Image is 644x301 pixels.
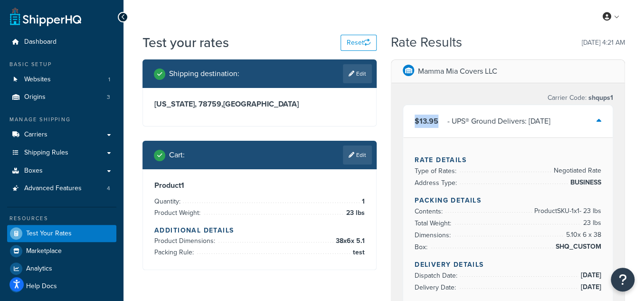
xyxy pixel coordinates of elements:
[108,76,110,84] span: 1
[532,205,601,217] span: Product SKU-1 x 1 - 23 lbs
[415,242,430,252] span: Box:
[415,218,454,228] span: Total Weight:
[447,115,550,128] div: ‌‌‍‍ - UPS® Ground Delivers: [DATE]
[564,229,601,241] span: 5.10 x 6 x 38
[415,260,601,270] h4: Delivery Details
[344,207,365,219] span: 23 lbs
[568,177,601,188] span: BUSINESS
[24,131,47,139] span: Carriers
[415,271,460,281] span: Dispatch Date:
[333,235,365,247] span: 38 x 6 x 5.1
[24,76,51,84] span: Websites
[107,184,110,193] span: 4
[548,91,613,105] p: Carrier Code:
[418,65,497,78] p: Mamma Mia Covers LLC
[582,36,625,49] p: [DATE] 4:21 AM
[7,180,116,197] li: Advanced Features
[415,282,458,292] span: Delivery Date:
[415,166,459,176] span: Type of Rates:
[7,260,116,277] a: Analytics
[360,196,365,207] span: 1
[26,230,72,238] span: Test Your Rates
[350,247,365,258] span: test
[26,247,62,255] span: Marketplace
[415,206,445,216] span: Contents:
[154,247,196,257] span: Packing Rule:
[343,146,372,165] a: Edit
[391,35,462,50] h2: Rate Results
[7,225,116,242] a: Test Your Rates
[415,195,601,205] h4: Packing Details
[26,282,57,291] span: Help Docs
[7,214,116,223] div: Resources
[7,116,116,124] div: Manage Shipping
[154,196,183,206] span: Quantity:
[24,184,82,193] span: Advanced Features
[154,236,218,246] span: Product Dimensions:
[7,33,116,51] a: Dashboard
[415,155,601,165] h4: Rate Details
[7,126,116,144] a: Carriers
[7,60,116,68] div: Basic Setup
[415,178,459,188] span: Address Type:
[169,69,239,78] h2: Shipping destination :
[7,144,116,162] a: Shipping Rules
[578,270,601,281] span: [DATE]
[154,99,365,109] h3: [US_STATE], 78759 , [GEOGRAPHIC_DATA]
[611,268,635,291] button: Open Resource Center
[341,35,377,51] button: Reset
[107,93,110,101] span: 3
[24,93,46,101] span: Origins
[7,88,116,106] li: Origins
[7,71,116,88] li: Websites
[551,165,601,176] span: Negotiated Rate
[343,64,372,83] a: Edit
[24,149,68,157] span: Shipping Rules
[7,243,116,260] a: Marketplace
[169,151,185,159] h2: Cart :
[415,116,438,126] span: $13.95
[581,217,601,229] span: 23 lbs
[7,71,116,88] a: Websites1
[553,241,601,252] span: SHQ_CUSTOM
[578,282,601,293] span: [DATE]
[142,33,229,52] h1: Test your rates
[24,38,57,46] span: Dashboard
[7,88,116,106] a: Origins3
[587,93,613,103] span: shqups1
[26,265,52,273] span: Analytics
[7,278,116,295] a: Help Docs
[7,180,116,197] a: Advanced Features4
[154,208,203,218] span: Product Weight:
[24,167,43,175] span: Boxes
[7,162,116,180] a: Boxes
[415,230,453,240] span: Dimensions:
[154,225,365,235] h4: Additional Details
[154,181,365,190] h3: Product 1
